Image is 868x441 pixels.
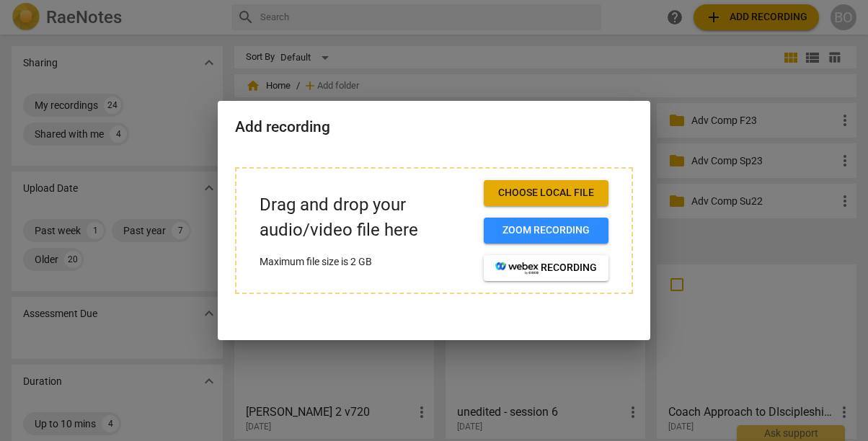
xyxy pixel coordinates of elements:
span: Choose local file [495,186,597,200]
button: recording [484,255,608,281]
p: Drag and drop your audio/video file here [260,192,472,243]
span: recording [495,261,597,275]
button: Zoom recording [484,218,608,244]
span: Zoom recording [495,223,597,238]
button: Choose local file [484,180,608,206]
p: Maximum file size is 2 GB [260,254,472,269]
h2: Add recording [235,118,633,136]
